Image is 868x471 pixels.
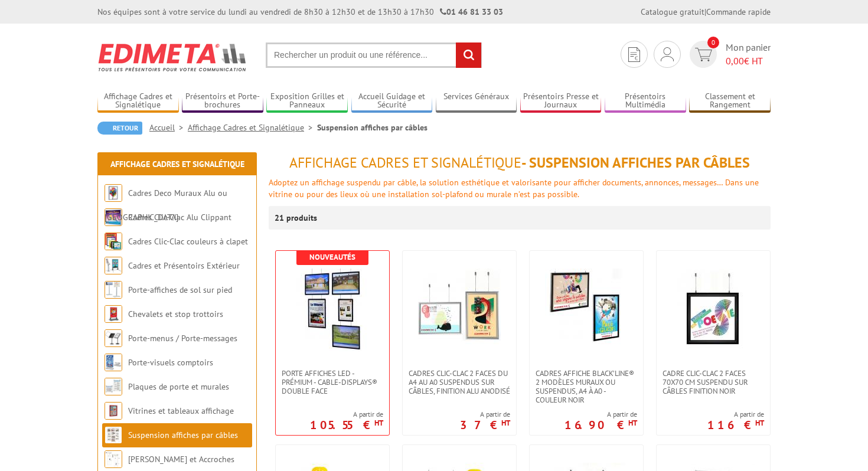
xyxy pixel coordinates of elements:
[128,260,240,271] a: Cadres et Présentoirs Extérieur
[289,153,521,172] span: Affichage Cadres et Signalétique
[726,41,771,68] span: Mon panier
[282,369,383,395] span: Porte Affiches LED - Prémium - Cable-Displays® Double face
[726,55,744,67] span: 0,00
[128,357,213,368] a: Porte-visuels comptoirs
[149,122,188,133] a: Accueil
[276,369,389,395] a: Porte Affiches LED - Prémium - Cable-Displays® Double face
[182,91,263,111] a: Présentoirs et Porte-brochures
[706,6,771,17] a: Commande rapide
[128,309,223,319] a: Chevalets et stop trottoirs
[436,91,517,111] a: Services Généraux
[628,418,637,428] sup: HT
[105,184,122,202] img: Cadres Deco Muraux Alu ou Bois
[663,369,764,395] span: Cadre Clic-Clac 2 faces 70x70 cm suspendu sur câbles finition noir
[536,369,637,404] span: Cadres affiche Black’Line® 2 modèles muraux ou suspendus, A4 à A0 - couleur noir
[105,354,122,371] img: Porte-visuels comptoirs
[605,91,686,111] a: Présentoirs Multimédia
[128,381,229,392] a: Plaques de porte et murales
[628,47,640,62] img: devis rapide
[310,410,383,419] span: A partir de
[418,269,501,351] img: Cadres Clic-Clac 2 faces du A4 au A0 suspendus sur câbles, finition alu anodisé
[309,252,355,262] b: Nouveautés
[755,418,764,428] sup: HT
[310,421,383,429] p: 105.55 €
[707,421,764,429] p: 116 €
[460,421,510,429] p: 37 €
[269,177,759,199] font: Adoptez un affichage suspendu par câble, la solution esthétique et valorisante pour afficher docu...
[275,206,319,230] p: 21 produits
[105,257,122,274] img: Cadres et Présentoirs Extérieur
[564,410,637,419] span: A partir de
[672,269,755,351] img: Cadre Clic-Clac 2 faces 70x70 cm suspendu sur câbles finition noir
[530,369,643,404] a: Cadres affiche Black’Line® 2 modèles muraux ou suspendus, A4 à A0 - couleur noir
[105,305,122,323] img: Chevalets et stop trottoirs
[641,6,771,18] div: |
[707,410,764,419] span: A partir de
[695,48,712,61] img: devis rapide
[128,236,248,247] a: Cadres Clic-Clac couleurs à clapet
[105,233,122,250] img: Cadres Clic-Clac couleurs à clapet
[105,281,122,299] img: Porte-affiches de sol sur pied
[545,269,628,351] img: Cadres affiche Black’Line® 2 modèles muraux ou suspendus, A4 à A0 - couleur noir
[266,91,348,111] a: Exposition Grilles et Panneaux
[460,410,510,419] span: A partir de
[351,91,433,111] a: Accueil Guidage et Sécurité
[564,421,637,429] p: 16.90 €
[105,378,122,395] img: Plaques de porte et murales
[97,35,248,79] img: Edimeta
[726,54,771,68] span: € HT
[456,42,481,68] input: rechercher
[97,6,503,18] div: Nos équipes sont à votre service du lundi au vendredi de 8h30 à 12h30 et de 13h30 à 17h30
[374,418,383,428] sup: HT
[105,329,122,347] img: Porte-menus / Porte-messages
[97,122,142,135] a: Retour
[403,369,516,395] a: Cadres Clic-Clac 2 faces du A4 au A0 suspendus sur câbles, finition alu anodisé
[440,6,503,17] strong: 01 46 81 33 03
[687,41,771,68] a: devis rapide 0 Mon panier 0,00€ HT
[661,47,674,61] img: devis rapide
[501,418,510,428] sup: HT
[269,155,771,171] h1: - Suspension affiches par câbles
[657,369,770,395] a: Cadre Clic-Clac 2 faces 70x70 cm suspendu sur câbles finition noir
[409,369,510,395] span: Cadres Clic-Clac 2 faces du A4 au A0 suspendus sur câbles, finition alu anodisé
[689,91,771,111] a: Classement et Rangement
[188,122,317,133] a: Affichage Cadres et Signalétique
[105,188,227,223] a: Cadres Deco Muraux Alu ou [GEOGRAPHIC_DATA]
[291,269,374,351] img: Porte Affiches LED - Prémium - Cable-Displays® Double face
[128,212,231,223] a: Cadres Clic-Clac Alu Clippant
[317,122,428,133] li: Suspension affiches par câbles
[520,91,602,111] a: Présentoirs Presse et Journaux
[128,284,232,295] a: Porte-affiches de sol sur pied
[641,6,704,17] a: Catalogue gratuit
[266,42,482,68] input: Rechercher un produit ou une référence...
[110,159,244,169] a: Affichage Cadres et Signalétique
[707,37,719,48] span: 0
[128,333,237,344] a: Porte-menus / Porte-messages
[97,91,179,111] a: Affichage Cadres et Signalétique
